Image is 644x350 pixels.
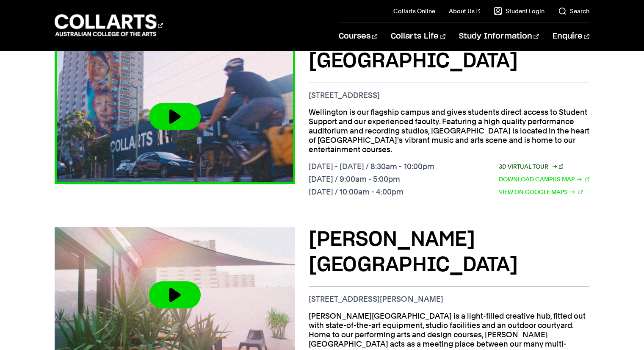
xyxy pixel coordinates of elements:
[459,22,539,50] a: Study Information
[55,13,163,37] div: Go to homepage
[309,49,589,74] h3: [GEOGRAPHIC_DATA]
[553,22,589,50] a: Enquire
[499,187,583,197] a: View on Google Maps
[309,108,589,154] p: Wellington is our flagship campus and gives students direct access to Student Support and our exp...
[309,175,434,184] p: [DATE] / 9:00am - 5:00pm
[339,22,377,50] a: Courses
[494,7,544,15] a: Student Login
[309,91,589,100] p: [STREET_ADDRESS]
[309,294,589,304] p: [STREET_ADDRESS][PERSON_NAME]
[309,227,589,278] h3: [PERSON_NAME][GEOGRAPHIC_DATA]
[558,7,589,15] a: Search
[391,22,445,50] a: Collarts Life
[309,187,434,197] p: [DATE] / 10:00am - 4:00pm
[499,175,589,184] a: Download Campus Map
[449,7,480,15] a: About Us
[393,7,435,15] a: Collarts Online
[309,162,434,171] p: [DATE] - [DATE] / 8:30am - 10:00pm
[499,162,563,171] a: 3D Virtual Tour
